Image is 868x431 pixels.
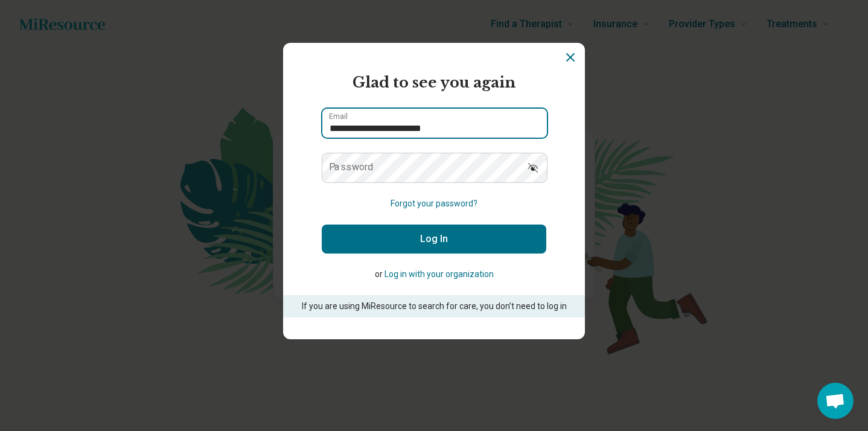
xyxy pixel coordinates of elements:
[391,197,477,210] button: Forgot your password?
[300,300,568,313] p: If you are using MiResource to search for care, you don’t need to log in
[283,43,585,339] section: Login Dialog
[329,162,374,172] label: Password
[329,113,348,120] label: Email
[322,225,546,254] button: Log In
[563,50,578,65] button: Dismiss
[385,268,494,281] button: Log in with your organization
[322,72,546,94] h2: Glad to see you again
[322,268,546,281] p: or
[520,153,546,182] button: Show password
